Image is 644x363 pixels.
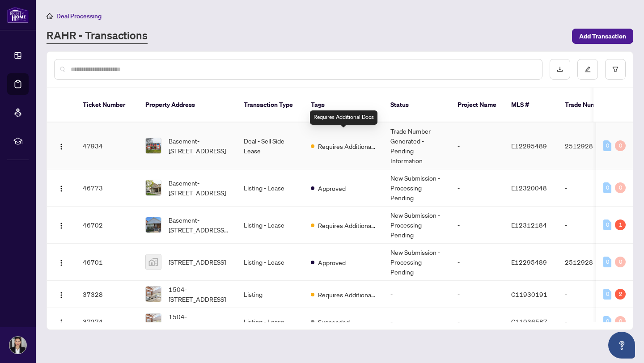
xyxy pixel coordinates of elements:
span: Basement-[STREET_ADDRESS] [169,178,229,198]
span: Deal Processing [56,12,102,20]
td: 46702 [76,207,138,244]
div: 0 [615,316,626,327]
span: [STREET_ADDRESS] [169,257,226,267]
td: - [450,308,504,335]
td: Listing - Lease [237,169,304,207]
img: thumbnail-img [146,314,161,329]
td: - [558,207,620,244]
div: 0 [603,219,611,230]
span: E12320048 [511,184,547,192]
th: Tags [304,88,383,122]
span: E12295489 [511,142,547,150]
div: 0 [615,182,626,193]
td: Listing - Lease [237,308,304,335]
td: New Submission - Processing Pending [383,207,450,244]
td: New Submission - Processing Pending [383,169,450,207]
td: 46773 [76,169,138,207]
button: Logo [54,139,68,153]
img: Logo [58,143,65,150]
img: thumbnail-img [146,287,161,302]
img: thumbnail-img [146,217,161,232]
img: thumbnail-img [146,180,161,195]
td: Deal - Sell Side Lease [237,122,304,169]
td: 2512928 [558,244,620,281]
button: Logo [54,287,68,301]
img: Logo [58,319,65,326]
img: thumbnail-img [146,254,161,270]
td: - [558,169,620,207]
button: edit [577,59,598,80]
th: Status [383,88,450,122]
img: Profile Icon [9,337,26,354]
span: C11930191 [511,290,547,298]
td: Listing - Lease [237,207,304,244]
th: Transaction Type [237,88,304,122]
td: 2512928 [558,122,620,169]
a: RAHR - Transactions [47,28,148,44]
div: 2 [615,289,626,300]
span: Approved [318,183,346,193]
div: 0 [603,316,611,327]
th: Property Address [138,88,237,122]
span: Add Transaction [579,29,626,43]
button: filter [605,59,626,80]
th: Ticket Number [76,88,138,122]
td: - [558,281,620,308]
td: - [450,122,504,169]
span: filter [612,66,619,72]
td: - [383,308,450,335]
span: home [47,13,53,19]
th: Trade Number [558,88,620,122]
td: 37274 [76,308,138,335]
td: - [450,169,504,207]
div: Requires Additional Docs [310,110,377,125]
span: C11936587 [511,317,547,325]
div: 0 [603,257,611,267]
button: Add Transaction [572,29,633,44]
button: Open asap [608,332,635,359]
img: Logo [58,222,65,229]
td: - [450,244,504,281]
div: 0 [603,289,611,300]
td: New Submission - Processing Pending [383,244,450,281]
img: logo [7,7,29,23]
td: - [450,281,504,308]
td: Trade Number Generated - Pending Information [383,122,450,169]
td: 46701 [76,244,138,281]
span: Requires Additional Docs [318,290,376,300]
span: Suspended [318,317,350,327]
td: Listing [237,281,304,308]
td: 37328 [76,281,138,308]
span: E12312184 [511,221,547,229]
span: Requires Additional Docs [318,141,376,151]
img: Logo [58,291,65,299]
div: 1 [615,219,626,230]
th: MLS # [504,88,558,122]
td: - [558,308,620,335]
span: 1504-[STREET_ADDRESS] [169,312,229,331]
button: download [550,59,570,80]
span: download [557,66,563,72]
button: Logo [54,181,68,195]
td: - [450,207,504,244]
div: 0 [603,182,611,193]
div: 0 [603,140,611,151]
img: Logo [58,259,65,266]
th: Project Name [450,88,504,122]
button: Logo [54,314,68,329]
img: Logo [58,185,65,192]
span: Approved [318,257,346,267]
span: Basement-[STREET_ADDRESS] [169,136,229,156]
td: Listing - Lease [237,244,304,281]
span: Requires Additional Docs [318,220,376,230]
td: - [383,281,450,308]
span: 1504-[STREET_ADDRESS] [169,284,229,304]
span: Basement-[STREET_ADDRESS][PERSON_NAME] [169,215,229,235]
div: 0 [615,257,626,267]
button: Logo [54,255,68,269]
div: 0 [615,140,626,151]
img: thumbnail-img [146,138,161,153]
button: Logo [54,218,68,232]
span: edit [585,66,591,72]
span: E12295489 [511,258,547,266]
